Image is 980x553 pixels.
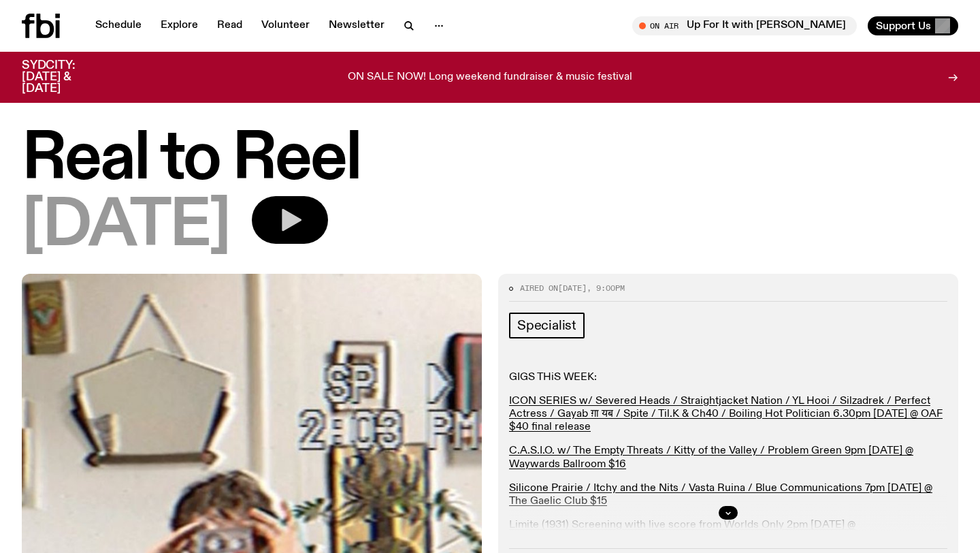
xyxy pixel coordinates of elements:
p: ON SALE NOW! Long weekend fundraiser & music festival [348,72,632,84]
span: Support Us [876,20,931,32]
button: Support Us [868,16,958,35]
span: , 9:00pm [587,283,625,294]
span: [DATE] [22,196,230,257]
h1: Real to Reel [22,129,958,191]
span: [DATE] [558,283,587,294]
span: Aired on [520,283,558,294]
a: Explore [152,16,206,35]
h3: SYDCITY: [DATE] & [DATE] [22,60,109,95]
p: GIGS THiS WEEK: [509,371,947,384]
a: C.A.S.I.O. w/ The Empty Threats / Kitty of the Valley / Problem Green 9pm [DATE] @ Waywards Ballr... [509,445,913,469]
a: Schedule [87,16,150,35]
a: Silicone Prairie / Itchy and the Nits / Vasta Ruina / Blue Communications 7pm [DATE] @ The Gaelic... [509,483,932,507]
span: Specialist [517,318,576,333]
a: ICON SERIES w/ Severed Heads / Straightjacket Nation / YL Hooi / Silzadrek / Perfect Actress / Ga... [509,396,943,432]
button: On AirUp For It with [PERSON_NAME] [632,16,857,35]
a: Volunteer [253,16,318,35]
a: Read [209,16,250,35]
a: Newsletter [321,16,393,35]
a: Specialist [509,313,585,338]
